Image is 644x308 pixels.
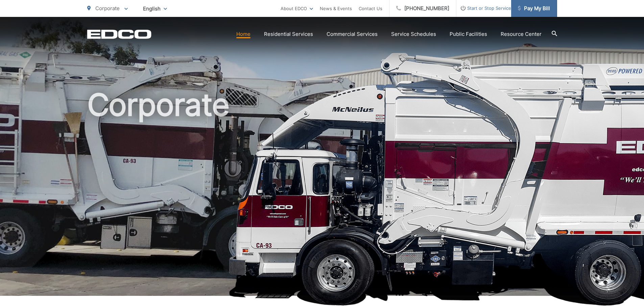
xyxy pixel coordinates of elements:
a: Residential Services [264,30,313,38]
span: Pay My Bill [518,4,550,13]
a: Public Facilities [450,30,487,38]
a: EDCD logo. Return to the homepage. [87,29,151,39]
a: Contact Us [359,4,382,13]
a: About EDCO [281,4,313,13]
a: News & Events [320,4,352,13]
a: Resource Center [501,30,542,38]
h1: Corporate [87,88,557,302]
span: English [138,3,172,15]
a: Service Schedules [391,30,436,38]
span: Corporate [95,5,120,11]
a: Commercial Services [327,30,378,38]
a: Home [236,30,251,38]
